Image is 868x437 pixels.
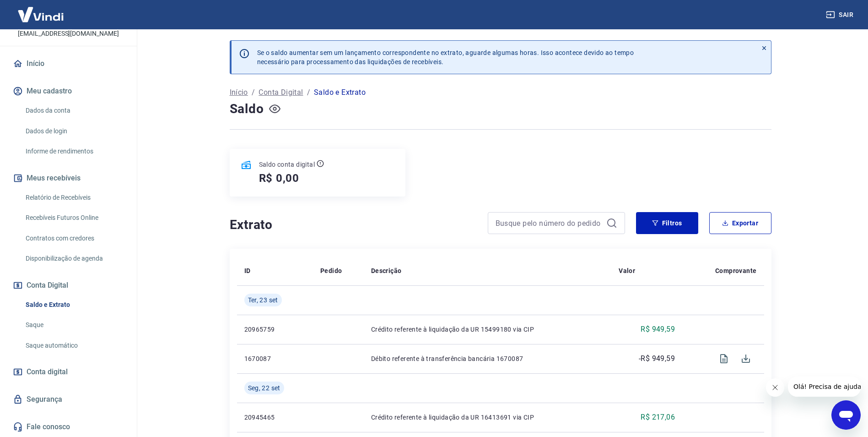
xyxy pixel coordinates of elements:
p: Crédito referente à liquidação da UR 16413691 via CIP [371,413,604,422]
p: [EMAIL_ADDRESS][DOMAIN_NAME] [18,29,119,38]
a: Conta Digital [259,87,303,98]
p: Débito referente à transferência bancária 1670087 [371,354,604,363]
button: Exportar [709,212,771,234]
p: Valor [619,266,635,275]
p: Descrição [371,266,402,275]
p: R$ 949,59 [641,324,675,335]
a: Informe de rendimentos [22,142,126,161]
a: Dados de login [22,122,126,141]
a: Relatório de Recebíveis [22,188,126,207]
span: Conta digital [27,366,68,378]
p: Saldo conta digital [259,160,315,169]
a: Disponibilização de agenda [22,249,126,268]
a: Início [230,87,248,98]
iframe: Mensagem da empresa [788,377,861,397]
p: Comprovante [715,266,756,275]
p: ID [244,266,251,275]
iframe: Botão para abrir a janela de mensagens [831,400,861,430]
p: Pedido [320,266,342,275]
a: Recebíveis Futuros Online [22,208,126,227]
a: Fale conosco [11,417,126,437]
button: Meus recebíveis [11,168,126,188]
p: Saldo e Extrato [314,87,366,98]
p: 1670087 [244,354,306,363]
a: Dados da conta [22,101,126,120]
a: Saldo e Extrato [22,295,126,314]
p: / [307,87,310,98]
a: Saque [22,316,126,334]
iframe: Fechar mensagem [766,378,784,397]
p: 20965759 [244,325,306,334]
button: Sair [824,6,857,23]
p: Crédito referente à liquidação da UR 15499180 via CIP [371,325,604,334]
h4: Extrato [230,216,477,234]
a: Contratos com credores [22,229,126,248]
p: / [252,87,255,98]
a: Saque automático [22,336,126,355]
span: Ter, 23 set [248,295,278,305]
h4: Saldo [230,100,264,118]
a: Segurança [11,389,126,410]
span: Olá! Precisa de ajuda? [5,6,77,14]
p: R$ 217,06 [641,412,675,423]
input: Busque pelo número do pedido [496,216,603,230]
p: -R$ 949,59 [639,353,675,364]
span: Visualizar [713,348,735,370]
button: Meu cadastro [11,81,126,101]
p: Se o saldo aumentar sem um lançamento correspondente no extrato, aguarde algumas horas. Isso acon... [257,48,634,66]
button: Conta Digital [11,275,126,295]
p: 20945465 [244,413,306,422]
img: Vindi [11,0,70,28]
button: Filtros [636,212,698,234]
span: Seg, 22 set [248,383,280,393]
a: Conta digital [11,362,126,382]
a: Início [11,54,126,74]
span: Download [735,348,757,370]
h5: R$ 0,00 [259,171,300,186]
